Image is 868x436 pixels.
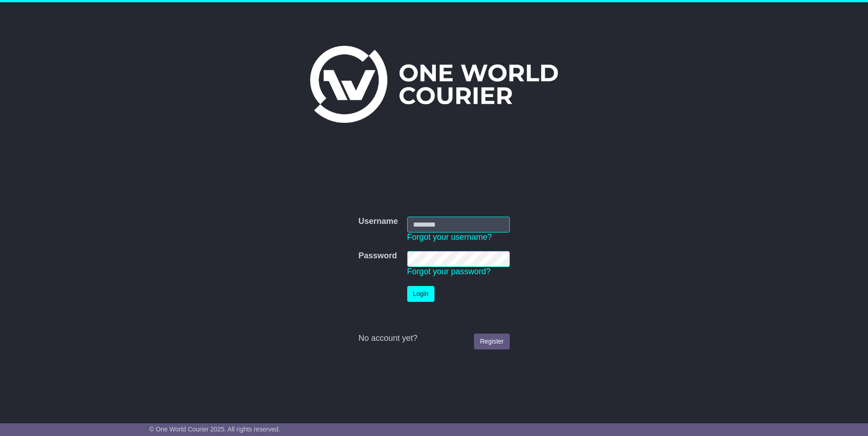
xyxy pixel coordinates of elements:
img: One World [310,46,558,123]
span: © One World Courier 2025. All rights reserved. [149,426,281,433]
label: Username [358,217,398,227]
button: Login [407,286,434,302]
a: Register [474,334,509,349]
a: Forgot your password? [407,267,491,276]
div: No account yet? [358,334,509,344]
a: Forgot your username? [407,233,492,242]
label: Password [358,251,397,261]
